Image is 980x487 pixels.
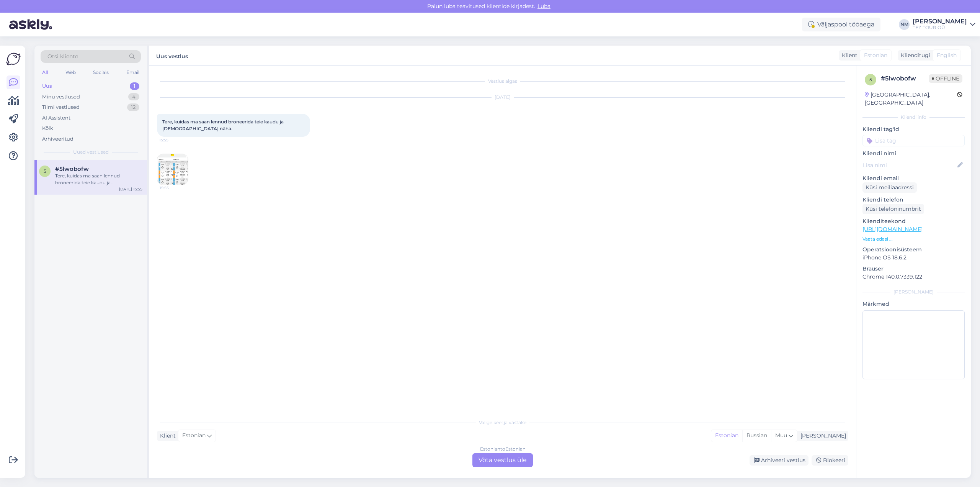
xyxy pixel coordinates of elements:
span: Offline [929,74,962,83]
div: [GEOGRAPHIC_DATA], [GEOGRAPHIC_DATA] [865,91,957,107]
div: # 5lwobofw [881,74,929,83]
span: 15:55 [160,185,188,191]
p: Kliendi tag'id [862,125,965,133]
a: [PERSON_NAME]TEZ TOUR OÜ [913,18,975,31]
div: Klienditugi [898,51,930,59]
div: 1 [130,82,139,90]
div: Kõik [42,125,53,132]
div: All [41,67,49,77]
div: Arhiveeri vestlus [750,455,808,466]
div: [PERSON_NAME] [862,289,965,295]
div: Vestlus algas [157,78,848,85]
a: [URL][DOMAIN_NAME] [862,226,923,233]
input: Lisa tag [862,135,965,146]
div: Estonian to Estonian [480,446,526,453]
p: Kliendi email [862,174,965,182]
div: Web [64,67,77,77]
div: Email [125,67,141,77]
p: Operatsioonisüsteem [862,246,965,254]
p: Kliendi telefon [862,196,965,204]
div: Uus [42,82,52,90]
div: Blokeeri [812,455,848,466]
p: Vaata edasi ... [862,236,965,243]
div: Kliendi info [862,114,965,121]
div: Tiimi vestlused [42,103,80,111]
div: 12 [127,103,139,111]
div: Võta vestlus üle [472,453,533,467]
div: NM [899,19,910,30]
img: Askly Logo [6,52,21,66]
span: Muu [775,432,787,439]
input: Lisa nimi [863,161,956,169]
img: Attachment [157,154,188,185]
div: [PERSON_NAME] [797,432,846,440]
span: English [937,51,957,59]
span: 5 [869,77,872,82]
p: Chrome 140.0.7339.122 [862,273,965,281]
p: Märkmed [862,300,965,308]
div: Valige keel ja vastake [157,419,848,426]
div: Küsi meiliaadressi [862,182,917,193]
span: Otsi kliente [47,52,78,61]
div: Klient [157,432,176,440]
div: AI Assistent [42,114,70,122]
div: Russian [742,430,771,441]
p: iPhone OS 18.6.2 [862,254,965,262]
div: Küsi telefoninumbrit [862,204,924,214]
div: Estonian [711,430,742,441]
div: [PERSON_NAME] [913,18,967,25]
div: Minu vestlused [42,93,80,101]
p: Kliendi nimi [862,149,965,157]
span: 15:55 [159,137,188,143]
div: Väljaspool tööaega [802,18,880,31]
div: [DATE] [157,94,848,101]
p: Brauser [862,265,965,273]
span: Estonian [864,51,887,59]
div: TEZ TOUR OÜ [913,25,967,31]
span: Tere, kuidas ma saan lennud broneerida teie kaudu ja [DEMOGRAPHIC_DATA] näha. [162,119,285,131]
span: #5lwobofw [55,166,89,172]
div: Socials [91,67,110,77]
div: 4 [128,93,139,101]
span: Luba [535,3,553,10]
div: Arhiveeritud [42,135,73,143]
label: Uus vestlus [156,50,188,61]
div: [DATE] 15:55 [119,186,142,192]
div: Klient [839,51,857,59]
span: Estonian [182,431,206,440]
span: Uued vestlused [73,149,109,156]
span: 5 [44,168,46,174]
div: Tere, kuidas ma saan lennud broneerida teie kaudu ja [DEMOGRAPHIC_DATA] näha. [55,172,142,186]
p: Klienditeekond [862,217,965,225]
